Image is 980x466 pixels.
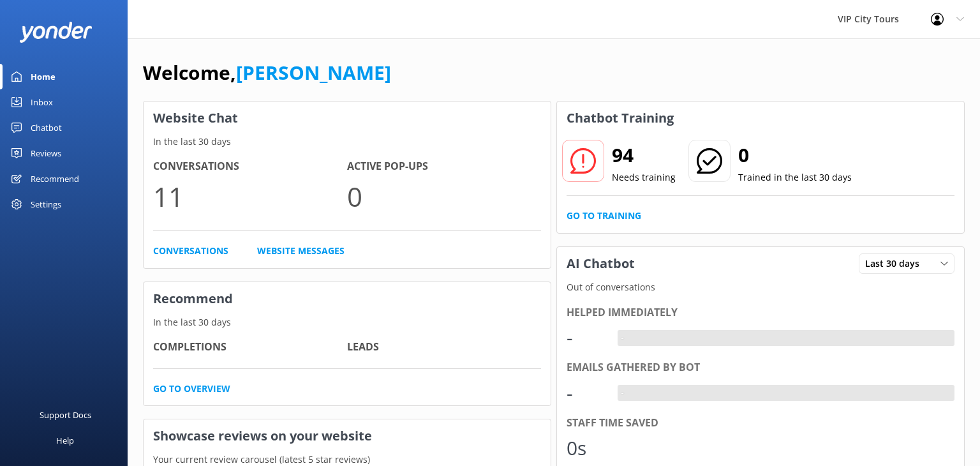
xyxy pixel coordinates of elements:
[567,359,954,376] div: Emails gathered by bot
[144,419,551,453] h3: Showcase reviews on your website
[144,315,551,329] p: In the last 30 days
[153,382,230,396] a: Go to overview
[143,57,391,88] h1: Welcome,
[56,428,74,453] div: Help
[557,247,644,280] h3: AI Chatbot
[347,175,541,218] p: 0
[153,244,228,258] a: Conversations
[567,433,605,463] div: 0s
[612,140,676,170] h2: 94
[31,89,53,115] div: Inbox
[567,415,954,432] div: Staff time saved
[31,166,79,192] div: Recommend
[153,339,347,356] h4: Completions
[31,192,61,217] div: Settings
[567,378,605,409] div: -
[618,330,627,347] div: -
[31,140,61,166] div: Reviews
[618,385,627,402] div: -
[612,170,676,184] p: Needs training
[567,322,605,353] div: -
[738,170,852,184] p: Trained in the last 30 days
[557,101,683,135] h3: Chatbot Training
[31,64,56,89] div: Home
[865,257,927,271] span: Last 30 days
[40,402,91,428] div: Support Docs
[153,158,347,175] h4: Conversations
[347,158,541,175] h4: Active Pop-ups
[236,59,391,86] a: [PERSON_NAME]
[567,209,641,223] a: Go to Training
[347,339,541,356] h4: Leads
[557,280,964,294] p: Out of conversations
[31,115,62,140] div: Chatbot
[144,135,551,149] p: In the last 30 days
[567,304,954,321] div: Helped immediately
[19,22,93,43] img: yonder-white-logo.png
[257,244,345,258] a: Website Messages
[144,282,551,315] h3: Recommend
[738,140,852,170] h2: 0
[153,175,347,218] p: 11
[144,101,551,135] h3: Website Chat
